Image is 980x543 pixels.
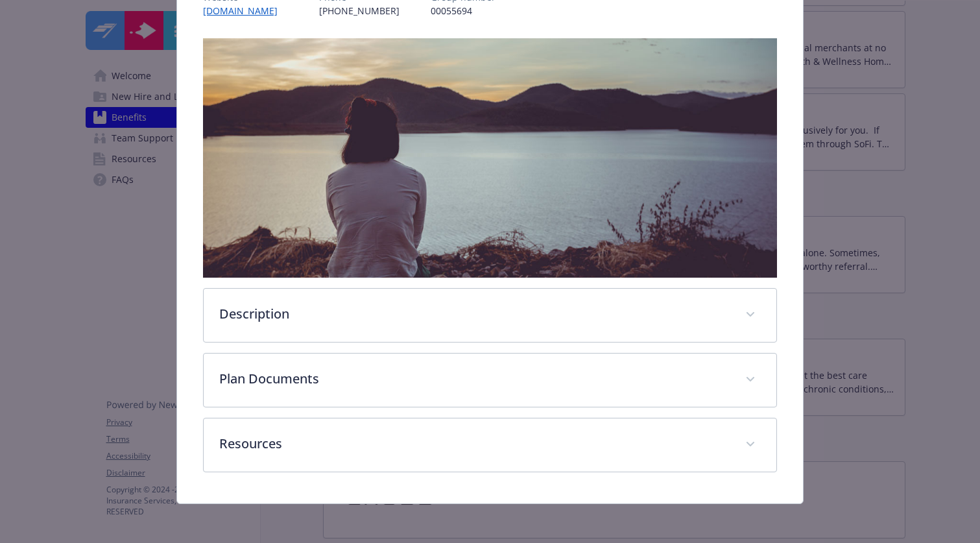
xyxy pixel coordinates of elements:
[204,418,776,472] div: Resources
[204,354,776,407] div: Plan Documents
[219,304,730,324] p: Description
[219,369,730,389] p: Plan Documents
[219,434,730,453] p: Resources
[319,4,400,18] p: [PHONE_NUMBER]
[203,38,777,278] img: banner
[203,5,288,17] a: [DOMAIN_NAME]
[431,4,496,18] p: 00055694
[204,289,776,342] div: Description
